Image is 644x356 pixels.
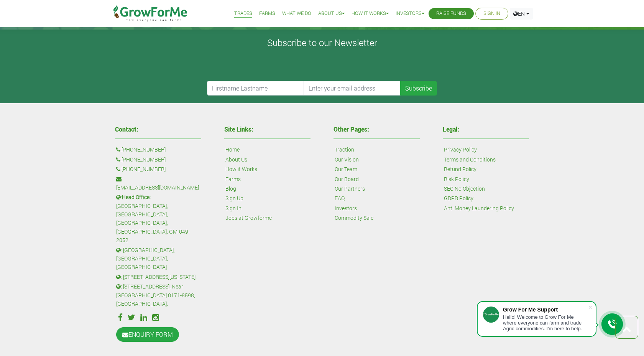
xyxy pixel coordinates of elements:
[225,175,241,183] a: Farms
[225,214,272,222] a: Jobs at Growforme
[224,126,310,132] h4: Site Links:
[444,194,473,203] a: GDPR Policy
[503,314,588,331] div: Hello! Welcome to Grow For Me where everyone can farm and trade Agric commodities. I'm here to help.
[304,81,401,96] input: Enter your email address
[116,155,200,164] p: :
[225,145,240,154] a: Home
[335,185,365,193] a: Our Partners
[10,37,634,48] h4: Subscribe to our Newsletter
[225,185,236,193] a: Blog
[436,10,466,18] a: Raise Funds
[335,204,357,213] a: Investors
[335,175,359,183] a: Our Board
[122,155,166,164] a: [PHONE_NUMBER]
[207,81,304,96] input: Firstname Lastname
[282,10,311,18] a: What We Do
[116,183,199,192] a: [EMAIL_ADDRESS][DOMAIN_NAME]
[396,10,424,18] a: Investors
[318,10,345,18] a: About Us
[335,155,359,164] a: Our Vision
[335,165,357,173] a: Our Team
[234,10,252,18] a: Trades
[352,10,389,18] a: How it Works
[116,246,200,272] p: : [GEOGRAPHIC_DATA], [GEOGRAPHIC_DATA], [GEOGRAPHIC_DATA]
[444,145,477,154] a: Privacy Policy
[400,81,437,96] button: Subscribe
[207,51,324,81] iframe: reCAPTCHA
[116,193,200,244] p: : [GEOGRAPHIC_DATA], [GEOGRAPHIC_DATA], [GEOGRAPHIC_DATA], [GEOGRAPHIC_DATA]. GM-049-2052
[116,273,200,281] p: : [STREET_ADDRESS][US_STATE].
[116,282,200,308] p: : [STREET_ADDRESS], Near [GEOGRAPHIC_DATA] 0171-8598, [GEOGRAPHIC_DATA].
[116,165,200,173] p: :
[335,214,373,222] a: Commodity Sale
[510,8,533,20] a: EN
[444,165,476,173] a: Refund Policy
[115,126,201,132] h4: Contact:
[335,145,354,154] a: Traction
[444,185,485,193] a: SEC No Objection
[443,126,529,132] h4: Legal:
[116,145,200,154] p: :
[225,204,242,213] a: Sign In
[122,165,166,173] a: [PHONE_NUMBER]
[444,175,469,183] a: Risk Policy
[444,204,514,213] a: Anti Money Laundering Policy
[122,145,166,154] a: [PHONE_NUMBER]
[335,194,345,203] a: FAQ
[225,194,243,203] a: Sign Up
[483,10,500,18] a: Sign In
[122,193,151,201] b: Head Office:
[259,10,275,18] a: Farms
[503,307,588,313] div: Grow For Me Support
[333,126,420,132] h4: Other Pages:
[444,155,496,164] a: Terms and Conditions
[225,155,247,164] a: About Us
[225,165,257,173] a: How it Works
[116,175,200,192] p: :
[116,327,179,342] a: ENQUIRY FORM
